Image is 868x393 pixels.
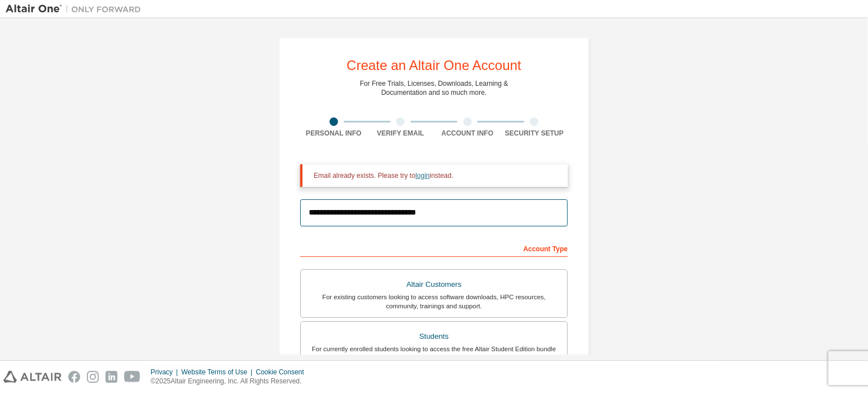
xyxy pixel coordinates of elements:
div: For currently enrolled students looking to access the free Altair Student Edition bundle and all ... [308,344,560,363]
div: Account Info [434,129,501,138]
div: Account Type [300,239,568,257]
img: Altair One [6,3,147,15]
a: login [415,172,429,180]
div: For existing customers looking to access software downloads, HPC resources, community, trainings ... [308,292,560,311]
img: youtube.svg [124,371,141,383]
img: facebook.svg [68,371,80,383]
img: linkedin.svg [106,371,117,383]
div: Altair Customers [308,277,560,292]
div: Create an Altair One Account [347,59,521,72]
div: Students [308,329,560,344]
div: Privacy [151,368,181,377]
div: Personal Info [300,129,367,138]
div: Website Terms of Use [181,368,256,377]
div: For Free Trials, Licenses, Downloads, Learning & Documentation and so much more. [360,79,508,97]
div: Cookie Consent [256,368,310,377]
img: altair_logo.svg [3,371,62,383]
div: Security Setup [501,129,568,138]
div: Email already exists. Please try to instead. [314,171,559,180]
img: instagram.svg [87,371,99,383]
p: © 2025 Altair Engineering, Inc. All Rights Reserved. [151,377,311,386]
div: Verify Email [367,129,435,138]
